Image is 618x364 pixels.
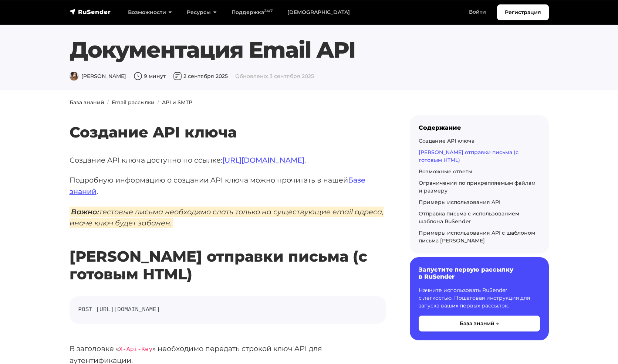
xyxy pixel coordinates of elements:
strong: Важно: [71,207,99,216]
a: Отправка письма с использованием шаблона RuSender [419,210,519,225]
button: База знаний → [419,316,540,331]
a: Email рассылки [112,99,155,106]
img: Время чтения [134,72,142,81]
code: X-Api-Key [119,346,153,353]
h2: Создание API ключа [70,102,386,141]
div: Содержание [419,124,540,131]
a: Поддержка24/7 [224,5,280,20]
span: 9 минут [134,73,166,79]
a: Примеры использования API с шаблоном письма [PERSON_NAME] [419,229,535,244]
a: Примеры использования API [419,199,500,205]
p: Начните использовать RuSender с легкостью. Пошаговая инструкция для запуска ваших первых рассылок. [419,286,540,310]
code: POST [URL][DOMAIN_NAME] [78,305,377,315]
img: Дата публикации [173,72,182,81]
a: Возможности [121,5,179,20]
h2: [PERSON_NAME] отправки письма (с готовым HTML) [70,226,386,283]
img: RuSender [70,8,111,16]
nav: breadcrumb [65,99,553,106]
sup: 24/7 [264,8,273,13]
a: Базе знаний [70,176,365,196]
p: Подробную информацию о создании API ключа можно прочитать в нашей . [70,174,386,197]
em: тестовые письма необходимо слать только на существующие email адреса, иначе ключ будет забанен. [70,207,384,228]
span: [PERSON_NAME] [70,73,126,79]
a: Возможные ответы [419,168,472,175]
a: Создание API ключа [419,137,475,144]
a: Ресурсы [179,5,224,20]
a: [PERSON_NAME] отправки письма (с готовым HTML) [419,149,519,163]
a: Запустите первую рассылку в RuSender Начните использовать RuSender с легкостью. Пошаговая инструк... [410,257,549,340]
h6: Запустите первую рассылку в RuSender [419,266,540,280]
p: Создание API ключа доступно по ссылке: . [70,154,386,166]
a: [DEMOGRAPHIC_DATA] [280,5,357,20]
h1: Документация Email API [70,37,549,63]
a: Войти [462,4,493,20]
a: Ограничения по прикрепляемым файлам и размеру [419,180,536,194]
span: 2 сентября 2025 [173,73,228,79]
a: API и SMTP [162,99,192,106]
span: Обновлено: 3 сентября 2025 [235,73,314,79]
a: База знаний [70,99,104,106]
a: [URL][DOMAIN_NAME] [222,156,304,164]
a: Регистрация [497,4,549,20]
